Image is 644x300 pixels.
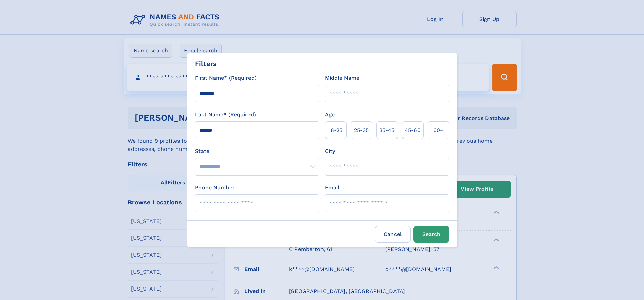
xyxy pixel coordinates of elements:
[195,147,319,155] label: State
[354,126,369,134] span: 25‑35
[195,74,257,82] label: First Name* (Required)
[325,111,335,119] label: Age
[195,111,256,119] label: Last Name* (Required)
[325,74,359,82] label: Middle Name
[325,184,339,192] label: Email
[413,226,449,243] button: Search
[325,147,335,155] label: City
[329,126,342,134] span: 18‑25
[433,126,444,134] span: 60+
[375,226,411,243] label: Cancel
[195,184,235,192] label: Phone Number
[195,59,217,69] div: Filters
[405,126,421,134] span: 45‑60
[379,126,395,134] span: 35‑45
